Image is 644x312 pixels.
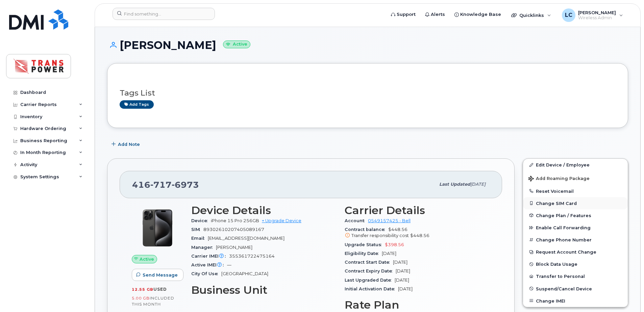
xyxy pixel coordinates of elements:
h3: Tags List [120,89,616,97]
button: Change Phone Number [523,234,628,246]
button: Reset Voicemail [523,185,628,197]
span: Send Message [143,272,178,278]
span: 12.55 GB [132,287,153,292]
span: used [153,287,167,292]
span: Upgrade Status [345,242,385,247]
button: Add Note [107,138,146,150]
span: Contract balance [345,227,388,232]
span: Active IMEI [191,262,227,267]
span: 89302610207405089167 [203,227,264,232]
a: 0549157425 - Bell [368,218,411,223]
span: [GEOGRAPHIC_DATA] [221,271,268,276]
span: $398.56 [385,242,404,247]
span: [DATE] [395,278,409,283]
span: [DATE] [382,251,396,256]
span: City Of Use [191,271,221,276]
span: Active [140,256,154,262]
h3: Device Details [191,204,337,216]
span: Contract Expiry Date [345,268,396,274]
span: 5.00 GB [132,296,150,301]
span: $448.56 [410,233,429,238]
span: — [227,262,231,267]
span: Enable Call Forwarding [536,225,591,230]
span: 717 [150,180,172,190]
button: Add Roaming Package [523,171,628,185]
span: Eligibility Date [345,251,382,256]
span: Change Plan / Features [536,213,591,218]
span: Account [345,218,368,223]
span: Last Upgraded Date [345,278,395,283]
span: SIM [191,227,203,232]
span: [EMAIL_ADDRESS][DOMAIN_NAME] [208,236,284,241]
a: + Upgrade Device [262,218,301,223]
span: Device [191,218,211,223]
h1: [PERSON_NAME] [107,39,628,51]
button: Request Account Change [523,246,628,258]
span: [DATE] [398,286,413,291]
small: Active [223,41,250,48]
h3: Business Unit [191,284,337,296]
span: Add Roaming Package [528,176,590,182]
span: Carrier IMEI [191,254,229,259]
img: iPhone_15_Pro_Black.png [137,208,178,248]
button: Change IMEI [523,295,628,307]
span: iPhone 15 Pro 256GB [211,218,259,223]
button: Send Message [132,269,183,281]
button: Transfer to Personal [523,270,628,282]
a: Add tags [120,100,154,109]
span: 416 [132,180,199,190]
span: Initial Activation Date [345,286,398,291]
h3: Carrier Details [345,204,490,216]
span: Add Note [118,141,140,148]
a: Edit Device / Employee [523,159,628,171]
button: Change Plan / Features [523,209,628,222]
span: [PERSON_NAME] [216,245,252,250]
span: Transfer responsibility cost [351,233,409,238]
span: 6973 [172,180,199,190]
span: 355361722475164 [229,254,275,259]
span: included this month [132,295,174,307]
span: Last updated [439,182,470,187]
span: [DATE] [396,268,410,274]
button: Change SIM Card [523,197,628,209]
button: Enable Call Forwarding [523,222,628,234]
span: Manager [191,245,216,250]
span: $448.56 [345,227,490,239]
span: [DATE] [470,182,486,187]
span: Contract Start Date [345,260,393,265]
span: Suspend/Cancel Device [536,286,592,291]
span: Email [191,236,208,241]
button: Block Data Usage [523,258,628,270]
button: Suspend/Cancel Device [523,283,628,295]
span: [DATE] [393,260,407,265]
h3: Rate Plan [345,299,490,311]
